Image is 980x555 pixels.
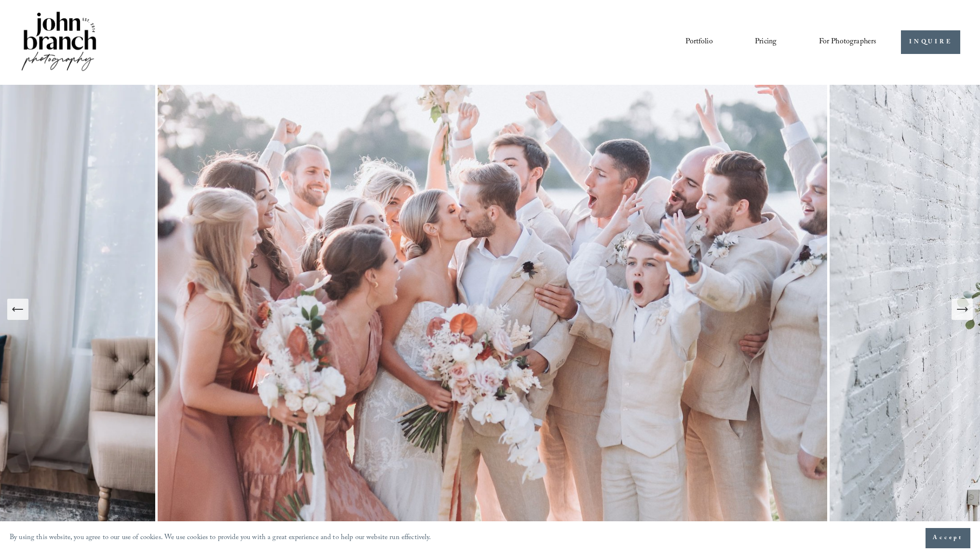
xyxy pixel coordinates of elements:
button: Next Slide [952,299,973,320]
a: INQUIRE [901,30,960,54]
button: Accept [926,528,970,548]
a: Pricing [755,34,777,51]
img: John Branch IV Photography [20,10,98,75]
p: By using this website, you agree to our use of cookies. We use cookies to provide you with a grea... [10,531,431,545]
a: Portfolio [685,34,712,51]
img: A wedding party celebrating outdoors, featuring a bride and groom kissing amidst cheering bridesm... [155,85,830,534]
span: For Photographers [819,35,877,50]
span: Accept [933,533,963,543]
button: Previous Slide [7,299,28,320]
a: folder dropdown [819,34,877,51]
